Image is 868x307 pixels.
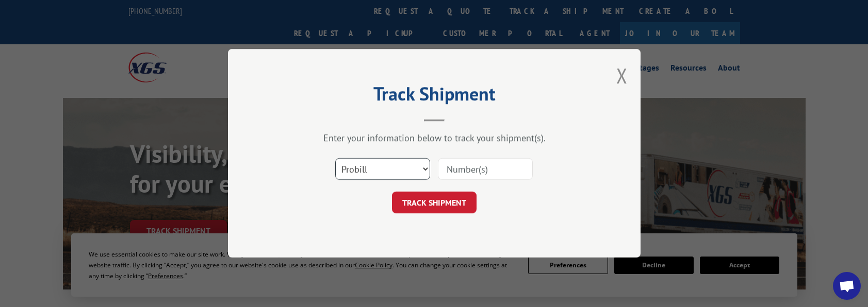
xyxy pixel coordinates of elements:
[280,87,589,106] h2: Track Shipment
[280,132,589,144] div: Enter your information below to track your shipment(s).
[392,192,477,214] button: TRACK SHIPMENT
[438,159,533,180] input: Number(s)
[616,62,628,89] button: Close modal
[833,272,861,300] div: Open chat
